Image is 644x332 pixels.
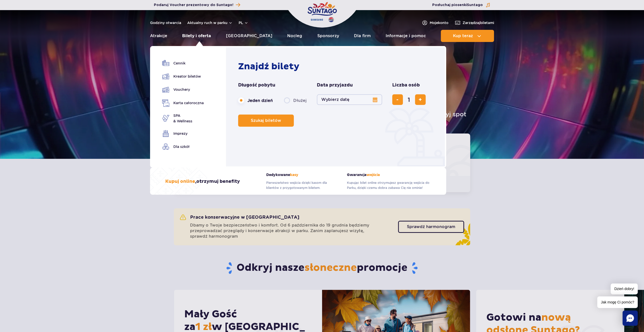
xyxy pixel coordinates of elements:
p: Kupując bilet online otrzymujesz gwarancję wejścia do Parku, dzięki czemu dobra zabawa Cię nie om... [347,180,431,190]
a: Godziny otwarcia [150,20,181,25]
button: pl [239,20,248,25]
button: Szukaj biletów [238,115,294,127]
a: Imprezy [162,130,204,137]
input: liczba biletów [403,94,415,106]
button: dodaj bilet [415,94,426,105]
div: Chat [622,311,638,326]
span: Kupuj online [165,179,195,184]
span: Moje konto [430,20,448,25]
a: Cennik [162,60,204,67]
span: kasy [290,173,298,177]
button: usuń bilet [392,94,403,105]
a: Zarządzajbiletami [454,20,494,26]
span: Jak mogę Ci pomóc? [597,296,638,308]
a: Dla szkół [162,143,204,150]
a: Mojekonto [422,20,448,26]
h3: , otrzymuj benefity [165,179,240,185]
label: Jeden dzień [238,95,273,106]
button: Wybierz datę [317,94,382,105]
span: Liczba osób [392,82,420,88]
a: Nocleg [287,30,302,42]
span: Szukaj biletów [251,118,281,123]
span: Zarządzaj biletami [463,20,494,25]
a: Informacje i pomoc [386,30,426,42]
a: Dla firm [354,30,370,42]
p: Pierwszeństwo wejścia dzięki kasom dla klientów z przygotowanym biletem. [266,180,339,190]
h2: Znajdź bilety [238,61,435,72]
a: Bilety i oferta [182,30,211,42]
button: Kup teraz [441,30,494,42]
a: SPA& Wellness [162,113,204,124]
a: [GEOGRAPHIC_DATA] [226,30,272,42]
button: Aktualny ruch w parku [187,21,233,25]
span: Dzień dobry! [611,283,638,294]
a: Kreator biletów [162,73,204,80]
span: Kup teraz [453,34,473,38]
form: Planowanie wizyty w Park of Poland [238,82,435,127]
strong: Gwarancja [347,173,431,177]
span: wejścia [366,173,380,177]
span: Długość pobytu [238,82,275,88]
label: Dłużej [284,95,307,106]
strong: Dedykowane [266,173,339,177]
span: SPA & Wellness [173,113,192,124]
a: Vouchery [162,86,204,93]
a: Atrakcje [150,30,167,42]
span: Data przyjazdu [317,82,353,88]
a: Karta całoroczna [162,99,204,107]
a: Sponsorzy [317,30,339,42]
